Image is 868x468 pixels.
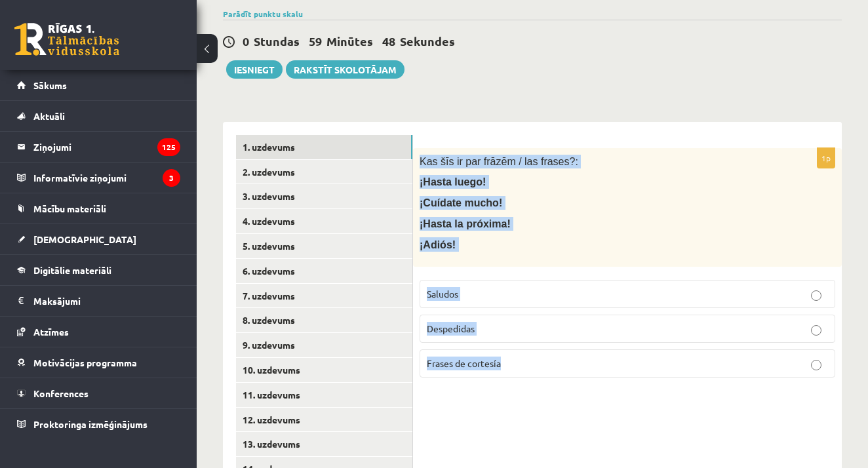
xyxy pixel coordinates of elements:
a: 4. uzdevums [236,209,412,233]
span: Sekundes [400,33,455,49]
a: Informatīvie ziņojumi3 [17,163,180,193]
a: Rakstīt skolotājam [286,60,404,79]
a: 5. uzdevums [236,234,412,258]
a: Motivācijas programma [17,347,180,378]
a: Konferences [17,378,180,408]
input: Despedidas [811,325,821,336]
a: 8. uzdevums [236,308,412,332]
input: Saludos [811,290,821,301]
span: [DEMOGRAPHIC_DATA] [33,233,136,245]
a: Proktoringa izmēģinājums [17,409,180,439]
a: 10. uzdevums [236,358,412,382]
a: Ziņojumi125 [17,132,180,162]
a: 7. uzdevums [236,284,412,308]
a: Atzīmes [17,317,180,347]
span: Minūtes [326,33,373,49]
span: Despedidas [427,322,475,334]
span: Stundas [254,33,300,49]
span: Digitālie materiāli [33,264,111,276]
a: 3. uzdevums [236,184,412,208]
span: 59 [309,33,322,49]
legend: Maksājumi [33,286,180,316]
span: ¡Hasta luego! [420,176,486,187]
a: [DEMOGRAPHIC_DATA] [17,224,180,254]
span: Frases de cortesía [427,357,501,369]
span: 48 [382,33,395,49]
a: 1. uzdevums [236,135,412,159]
span: ¡Hasta la próxima! [420,218,511,229]
span: Atzīmes [33,326,69,338]
a: 9. uzdevums [236,333,412,357]
span: Proktoringa izmēģinājums [33,418,148,430]
a: Mācību materiāli [17,193,180,224]
a: Aktuāli [17,101,180,131]
span: ¡Cuídate mucho! [420,197,502,208]
span: Saludos [427,288,458,300]
i: 3 [163,169,180,187]
a: 13. uzdevums [236,432,412,456]
p: 1p [817,147,835,168]
input: Frases de cortesía [811,360,821,370]
legend: Informatīvie ziņojumi [33,163,180,193]
a: 2. uzdevums [236,160,412,184]
span: Mācību materiāli [33,203,106,214]
span: Kas šīs ir par frāzēm / las frases?: [420,156,578,167]
a: Digitālie materiāli [17,255,180,285]
a: 12. uzdevums [236,408,412,432]
span: 0 [243,33,249,49]
i: 125 [157,138,180,156]
span: Konferences [33,387,89,399]
a: Sākums [17,70,180,100]
button: Iesniegt [226,60,283,79]
legend: Ziņojumi [33,132,180,162]
a: 6. uzdevums [236,259,412,283]
a: Rīgas 1. Tālmācības vidusskola [14,23,119,56]
span: Sākums [33,79,67,91]
span: Aktuāli [33,110,65,122]
a: 11. uzdevums [236,383,412,407]
a: Parādīt punktu skalu [223,9,303,19]
span: Motivācijas programma [33,357,137,368]
span: ¡Adiós! [420,239,456,250]
a: Maksājumi [17,286,180,316]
